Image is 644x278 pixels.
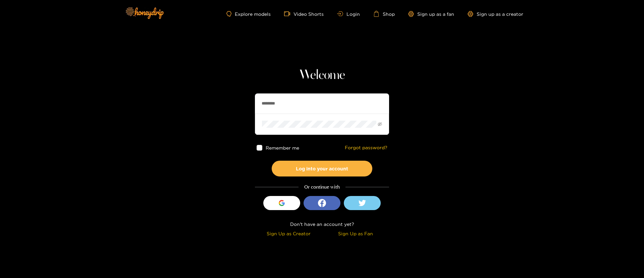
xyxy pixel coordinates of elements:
a: Forgot password? [345,145,387,151]
span: video-camera [284,11,293,17]
a: Video Shorts [284,11,324,17]
span: Remember me [266,145,299,150]
a: Explore models [226,11,271,17]
a: Sign up as a creator [468,11,523,17]
h1: Welcome [255,67,389,83]
a: Sign up as a fan [408,11,454,17]
div: Sign Up as Creator [257,230,320,237]
a: Login [337,11,360,16]
div: Don't have an account yet? [255,220,389,228]
div: Or continue with [255,183,389,191]
div: Sign Up as Fan [324,230,387,237]
a: Shop [373,11,395,17]
button: Log into your account [272,161,372,176]
span: eye-invisible [378,122,382,126]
